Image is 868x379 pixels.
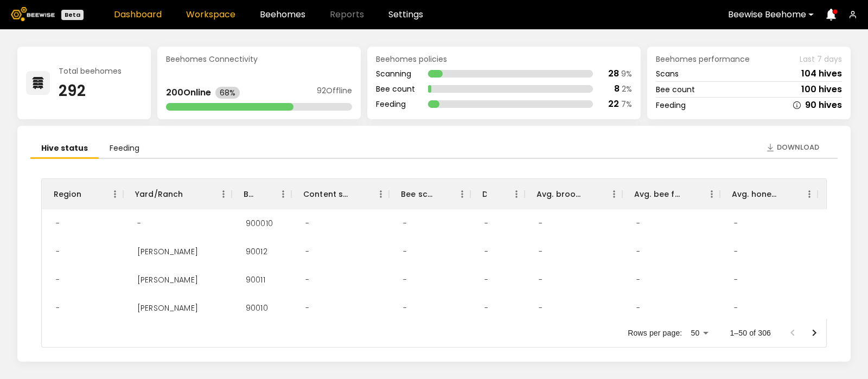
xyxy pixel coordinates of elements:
div: 50 [686,325,712,341]
button: Sort [351,187,366,202]
div: 104 hives [801,69,842,78]
div: - [297,294,318,322]
div: Yard/Ranch [135,179,183,209]
div: 8 [614,85,620,93]
button: Menu [606,186,622,202]
div: - [628,209,649,237]
div: - [628,266,649,294]
div: Region [42,179,123,209]
div: - [530,237,551,266]
button: Sort [183,187,199,202]
div: Bee scan hives [389,179,470,209]
div: 200 Online [166,88,211,97]
div: - [530,294,551,322]
p: Rows per page: [628,327,682,338]
div: - [725,237,746,266]
div: 2 % [622,85,632,93]
button: Menu [373,186,389,202]
img: Beewise logo [11,7,55,21]
div: Content scan hives [291,179,389,209]
div: - [394,266,416,294]
div: - [297,266,318,294]
button: Menu [454,186,470,202]
li: Feeding [99,139,150,159]
div: 90 hives [805,101,842,110]
div: - [129,209,150,237]
div: - [823,237,844,266]
div: - [823,294,844,322]
div: - [47,266,68,294]
div: - [394,237,416,266]
div: 90012 [237,237,276,266]
span: Reports [330,10,364,19]
a: Settings [388,10,423,19]
div: Feeding [656,101,686,109]
button: Sort [780,187,795,202]
div: - [297,237,318,266]
div: - [394,294,416,322]
div: Stella [129,294,207,322]
div: Avg. bee frames [622,179,720,209]
button: Menu [508,186,525,202]
div: Scans [656,70,679,78]
div: Dead hives [470,179,525,209]
div: - [530,209,551,237]
div: - [725,294,746,322]
div: - [628,294,649,322]
div: - [628,237,649,266]
div: 292 [59,83,122,99]
div: Scanning [376,70,415,78]
button: Sort [682,187,697,202]
button: Menu [275,186,291,202]
div: 92 Offline [317,87,352,99]
div: - [823,266,844,294]
div: 68% [215,87,240,99]
button: Sort [584,187,599,202]
button: Menu [215,186,232,202]
div: BH ID [232,179,291,209]
div: - [530,266,551,294]
div: 22 [608,100,619,108]
div: - [297,209,318,237]
div: 100 hives [801,85,842,94]
a: Dashboard [114,10,162,19]
div: Dead hives [482,179,487,209]
button: Sort [432,187,448,202]
button: Menu [801,186,818,202]
div: - [394,209,416,237]
div: Beta [61,10,84,20]
div: - [476,209,497,237]
a: Beehomes [260,10,305,19]
div: Avg. brood frames [537,179,584,209]
div: 90011 [237,266,274,294]
div: Bee count [376,85,415,93]
div: Avg. honey frames [732,179,780,209]
div: Avg. honey frames [720,179,818,209]
button: Go to next page [803,322,825,344]
div: - [823,209,844,237]
div: 7 % [621,100,632,108]
button: Menu [704,186,720,202]
div: Beehomes Connectivity [166,55,352,63]
div: Avg. bee frames [634,179,682,209]
div: 9 % [621,70,632,78]
div: - [47,237,68,266]
div: - [725,266,746,294]
span: Beehomes performance [656,55,750,63]
a: Workspace [186,10,235,19]
button: Sort [81,187,97,202]
p: 1–50 of 306 [730,327,771,338]
div: - [725,209,746,237]
span: Last 7 days [800,55,842,63]
div: Content scan hives [303,179,351,209]
div: Bee count [656,86,695,93]
div: 28 [608,69,619,78]
div: - [47,294,68,322]
div: 90010 [237,294,277,322]
div: Yard/Ranch [123,179,232,209]
span: Download [777,142,819,153]
div: Avg. brood frames [525,179,622,209]
div: - [47,209,68,237]
div: Stella [129,266,207,294]
button: Sort [487,187,502,202]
